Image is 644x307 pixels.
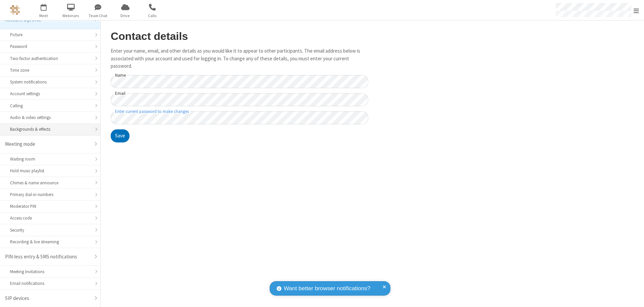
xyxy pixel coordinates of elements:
div: Audio & video settings [10,114,90,121]
span: Want better browser notifications? [284,284,370,293]
div: Two-factor authentication [10,55,90,62]
span: Webinars [58,13,84,19]
span: Drive [113,13,138,19]
div: Time zone [10,67,90,73]
h2: Contact details [111,30,368,42]
div: Recording & live streaming [10,239,90,245]
div: Calling [10,103,90,109]
p: Enter your name, email, and other details as you would like it to appear to other participants. T... [111,47,368,70]
button: Save [111,129,129,143]
div: Email notifications [10,280,90,287]
div: Primary dial-in numbers [10,191,90,198]
input: Name [111,75,368,88]
div: Backgrounds & effects [10,126,90,132]
div: Moderator PIN [10,203,90,209]
span: Calls [140,13,165,19]
div: System notifications [10,79,90,85]
input: Email [111,93,368,106]
div: Meeting mode [5,140,90,148]
input: Enter current password to make changes [111,111,368,124]
div: Access code [10,215,90,221]
div: Waiting room [10,156,90,162]
div: Meeting Invitations [10,268,90,275]
img: QA Selenium DO NOT DELETE OR CHANGE [10,5,20,15]
div: PIN-less entry & SMS notifications [5,253,90,261]
span: Team Chat [86,13,111,19]
div: Password [10,43,90,50]
span: Meet [31,13,56,19]
div: Chimes & name announce [10,180,90,186]
div: Account settings [10,90,90,97]
div: Hold music playlist [10,168,90,174]
div: Security [10,227,90,233]
div: SIP devices [5,295,90,302]
div: Picture [10,32,90,38]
